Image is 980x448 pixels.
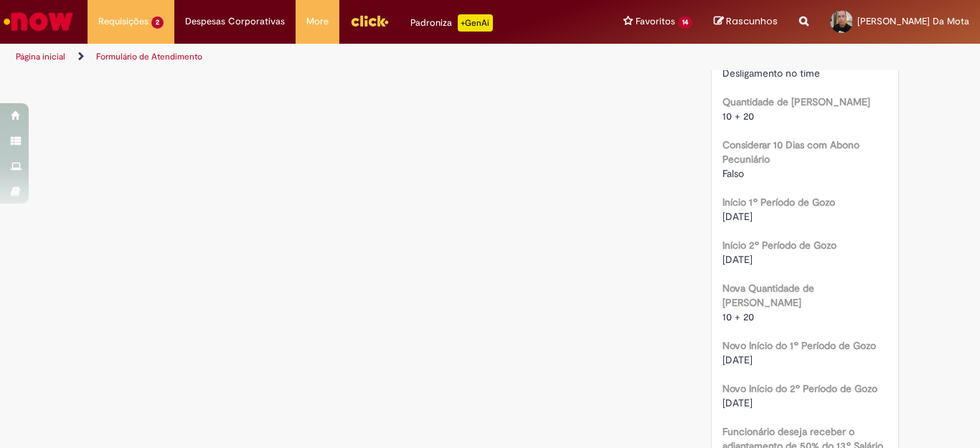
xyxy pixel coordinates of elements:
[636,14,675,29] span: Favoritos
[722,382,877,395] b: Novo Início do 2º Período de Gozo
[722,353,753,366] span: [DATE]
[410,14,493,32] div: Padroniza
[678,16,692,29] span: 14
[722,110,754,123] span: 10 + 20
[714,15,778,29] a: Rascunhos
[306,14,329,29] span: More
[726,14,778,28] span: Rascunhos
[151,16,164,29] span: 2
[722,138,859,166] b: Considerar 10 Dias com Abono Pecuniário
[722,167,744,180] span: Falso
[458,14,493,32] p: +GenAi
[722,253,753,266] span: [DATE]
[350,10,389,32] img: click_logo_yellow_360x200.png
[98,14,149,29] span: Requisições
[16,51,65,62] a: Página inicial
[96,51,202,62] a: Formulário de Atendimento
[722,339,876,352] b: Novo Início do 1º Período de Gozo
[722,239,837,252] b: Início 2º Período de Gozo
[1,7,75,36] img: ServiceNow
[722,310,754,323] span: 10 + 20
[722,67,820,80] span: Desligamento no time
[722,95,870,108] b: Quantidade de [PERSON_NAME]
[185,14,285,29] span: Despesas Corporativas
[857,15,969,27] span: [PERSON_NAME] Da Mota
[722,210,753,223] span: [DATE]
[722,396,753,409] span: [DATE]
[722,282,814,309] b: Nova Quantidade de [PERSON_NAME]
[722,196,835,209] b: Início 1º Período de Gozo
[11,44,643,70] ul: Trilhas de página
